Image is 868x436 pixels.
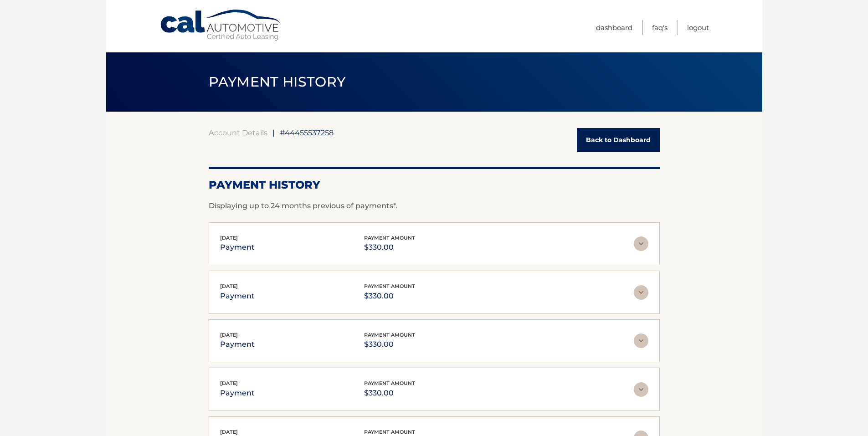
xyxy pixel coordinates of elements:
span: [DATE] [220,429,238,435]
img: accordion-rest.svg [634,236,648,251]
span: payment amount [364,235,415,241]
a: Back to Dashboard [577,128,660,152]
span: #44455537258 [280,128,334,137]
span: [DATE] [220,332,238,338]
img: accordion-rest.svg [634,333,648,348]
img: accordion-rest.svg [634,285,648,300]
p: $330.00 [364,387,415,400]
span: [DATE] [220,235,238,241]
img: accordion-rest.svg [634,382,648,397]
p: $330.00 [364,241,415,254]
a: Account Details [209,128,267,137]
a: FAQ's [652,20,668,35]
span: | [272,128,275,137]
span: PAYMENT HISTORY [209,73,346,90]
p: $330.00 [364,290,415,303]
a: Dashboard [596,20,632,35]
p: payment [220,387,255,400]
span: payment amount [364,380,415,386]
span: [DATE] [220,380,238,386]
a: Cal Automotive [159,9,282,41]
span: payment amount [364,332,415,338]
p: payment [220,338,255,351]
span: payment amount [364,429,415,435]
a: Logout [687,20,709,35]
h2: Payment History [209,178,660,192]
span: payment amount [364,283,415,289]
p: payment [220,241,255,254]
p: Displaying up to 24 months previous of payments*. [209,200,660,211]
p: $330.00 [364,338,415,351]
p: payment [220,290,255,303]
span: [DATE] [220,283,238,289]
